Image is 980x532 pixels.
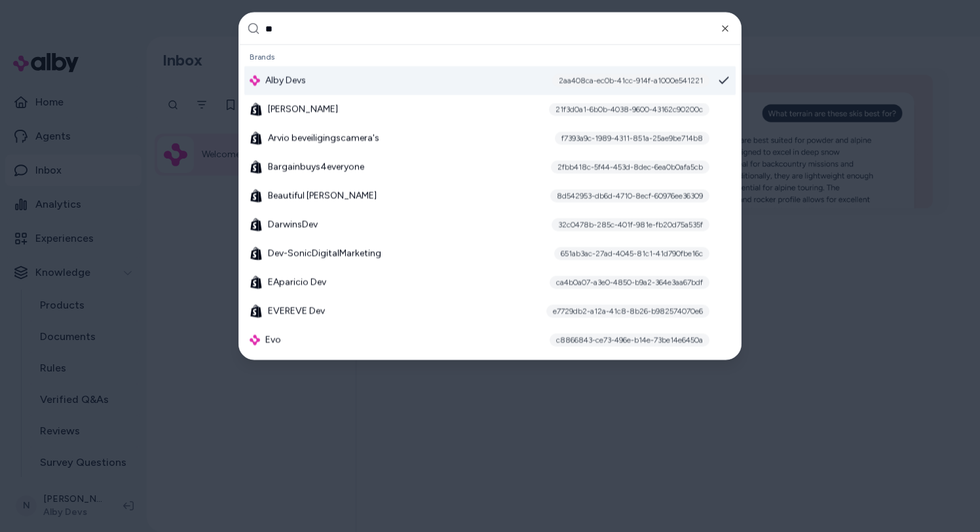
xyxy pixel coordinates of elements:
span: DarwinsDev [268,218,318,231]
span: Bargainbuys4everyone [268,161,364,174]
div: 651ab3ac-27ad-4045-81c1-41d790fbe16c [554,247,709,260]
span: Alby Devs [265,74,306,87]
div: ca4b0a07-a3e0-4850-b9a2-364e3aa67bdf [550,276,709,289]
span: Dev-SonicDigitalMarketing [268,247,381,260]
span: [PERSON_NAME] [268,103,338,116]
div: 32c0478b-285c-401f-981e-fb20d75a535f [552,218,709,231]
div: 8d542953-db6d-4710-8ecf-60976ee36309 [550,189,709,202]
img: alby Logo [250,75,260,86]
img: alby Logo [250,335,260,345]
div: Suggestions [239,45,741,360]
span: Arvio beveiligingscamera's [268,132,379,145]
div: e7729db2-a12a-41c8-8b26-b982574070e6 [546,305,709,318]
span: Evo [265,333,281,347]
div: 21f3d0a1-6b0b-4038-9600-43162c90200c [549,103,709,116]
div: 2aa408ca-ec0b-41cc-914f-a1000e541221 [552,74,709,87]
div: f7393a9c-1989-4311-851a-25ae9be714b8 [555,132,709,145]
div: Brands [244,48,736,66]
div: c8866843-ce73-496e-b14e-73be14e6450a [550,333,709,347]
span: Beautiful [PERSON_NAME] [268,189,377,202]
div: 2fbb418c-5f44-453d-8dec-6ea0b0afa5cb [551,161,709,174]
span: EAparicio Dev [268,276,326,289]
span: EVEREVE Dev [268,305,325,318]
